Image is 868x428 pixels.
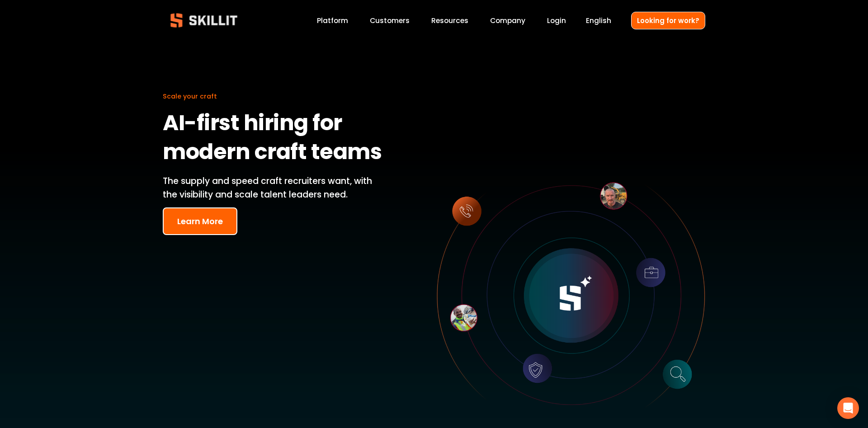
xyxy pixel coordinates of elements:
[837,397,859,419] div: Open Intercom Messenger
[370,14,410,27] a: Customers
[586,14,611,27] div: language picker
[490,14,525,27] a: Company
[631,12,705,29] a: Looking for work?
[163,106,382,172] strong: AI-first hiring for modern craft teams
[317,14,348,27] a: Platform
[163,7,245,34] img: Skillit
[547,14,566,27] a: Login
[163,174,386,202] p: The supply and speed craft recruiters want, with the visibility and scale talent leaders need.
[586,15,611,26] span: English
[431,15,468,26] span: Resources
[431,14,468,27] a: folder dropdown
[163,92,217,101] span: Scale your craft
[163,207,237,235] button: Learn More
